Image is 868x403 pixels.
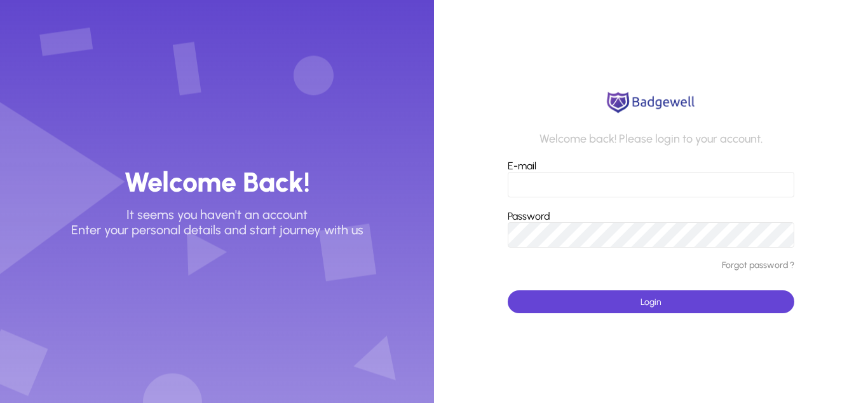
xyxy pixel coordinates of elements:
label: Password [508,210,550,222]
button: Login [508,290,794,313]
a: Forgot password ? [722,260,794,271]
p: Welcome back! Please login to your account. [539,132,763,146]
p: Enter your personal details and start journey with us [71,222,363,237]
img: logo.png [603,90,698,115]
h3: Welcome Back! [124,166,310,199]
span: Login [641,297,661,308]
p: It seems you haven't an account [126,207,308,222]
label: E-mail [508,160,536,172]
